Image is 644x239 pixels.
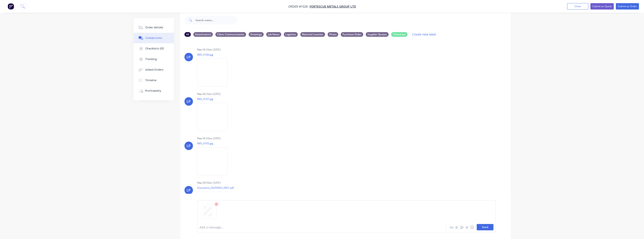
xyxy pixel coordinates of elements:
[202,181,221,185] div: 08:09am [DATE]
[197,186,234,190] p: Document_20250902_0001.pdf
[197,97,232,101] p: IMG_0167.jpg
[616,3,639,10] button: Submit as Order
[134,33,174,43] button: Collaborate
[410,31,438,37] button: Create new label
[590,3,614,10] button: Submit as Quote
[187,55,191,60] div: LP
[328,32,338,37] div: Photo
[202,92,221,96] div: 06:50am [DATE]
[145,78,156,82] div: Timeline
[187,188,191,193] div: LP
[366,32,389,37] div: Supplier Quotes
[284,32,298,37] div: Logistics
[197,137,202,140] div: You
[341,32,363,37] div: Purchase Order
[145,68,163,72] div: Linked Orders
[567,3,588,10] button: Close
[288,4,310,8] span: Order #1028 -
[197,53,232,56] p: IMG_0166.jpg
[197,92,202,96] div: You
[145,26,163,29] div: Order details
[215,32,246,37] div: Client Communication
[454,225,459,230] button: @
[266,32,281,37] div: Job Notes
[449,225,454,230] button: Aa
[202,48,221,52] div: 06:50am [DATE]
[184,32,191,37] div: All
[391,32,407,37] div: Timesheet
[193,32,213,37] div: Attachments
[134,64,174,75] button: Linked Orders
[477,224,493,230] button: Send
[145,36,162,40] div: Collaborate
[8,3,14,10] img: Factory
[145,47,164,51] div: Checklists 0/0
[195,16,237,24] input: Search notes...
[197,181,202,185] div: You
[310,4,356,8] a: FORTESCUE METALS GROUP LTD
[197,48,202,52] div: You
[145,57,157,61] div: Tracking
[134,86,174,96] button: Profitability
[134,75,174,86] button: Timeline
[300,32,325,37] div: Material Location
[145,89,161,93] div: Profitability
[134,54,174,64] button: Tracking
[134,22,174,33] button: Order details
[469,225,475,230] button: ☺
[249,32,264,37] div: Drawings
[187,99,191,104] div: LP
[134,43,174,54] button: Checklists 0/0
[202,137,221,140] div: 06:50am [DATE]
[197,142,232,145] p: IMG_0165.jpg
[187,143,191,148] div: LP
